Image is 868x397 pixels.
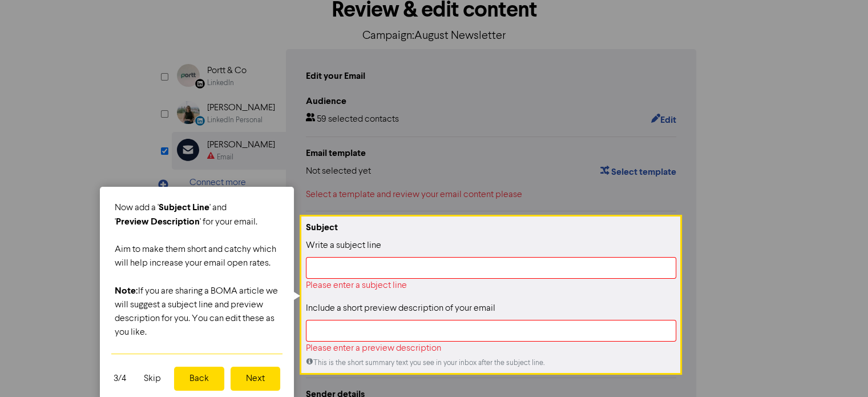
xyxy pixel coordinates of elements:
div: Please enter a subject line [306,279,677,292]
div: Please enter a preview description [306,342,677,355]
iframe: Chat Widget [811,342,868,397]
label: Include a short preview description of your email [306,302,495,315]
div: Subject [306,220,677,234]
label: Write a subject line [306,239,381,252]
div: This is the short summary text you see in your inbox after the subject line. [306,358,677,368]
